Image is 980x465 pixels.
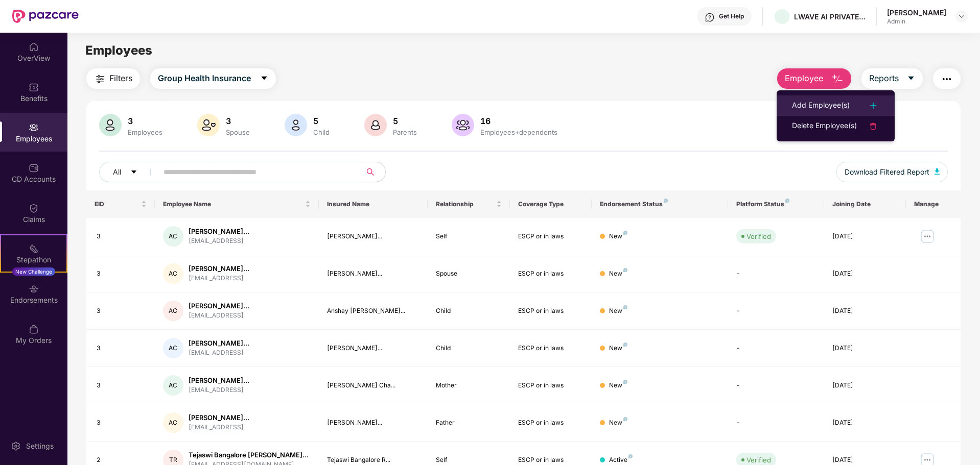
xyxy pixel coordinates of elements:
img: svg+xml;base64,PHN2ZyB4bWxucz0iaHR0cDovL3d3dy53My5vcmcvMjAwMC9zdmciIHdpZHRoPSI4IiBoZWlnaHQ9IjgiIH... [623,305,627,309]
div: 3 [224,116,252,126]
div: [PERSON_NAME]... [189,301,249,311]
th: Relationship [428,190,509,218]
button: Group Health Insurancecaret-down [150,68,276,89]
img: svg+xml;base64,PHN2ZyB4bWxucz0iaHR0cDovL3d3dy53My5vcmcvMjAwMC9zdmciIHdpZHRoPSI4IiBoZWlnaHQ9IjgiIH... [623,380,627,384]
div: Stepathon [1,255,66,265]
div: New [609,344,627,353]
td: - [728,292,824,330]
div: ESCP or in laws [518,269,584,279]
div: Child [311,128,332,136]
div: [EMAIL_ADDRESS] [189,423,249,432]
div: Parents [391,128,419,136]
img: svg+xml;base64,PHN2ZyBpZD0iU2V0dGluZy0yMHgyMCIgeG1sbnM9Imh0dHA6Ly93d3cudzMub3JnLzIwMDAvc3ZnIiB3aW... [11,441,21,451]
span: caret-down [130,168,137,177]
td: - [728,330,824,367]
div: 3 [97,344,147,353]
div: [PERSON_NAME]... [189,413,249,423]
img: svg+xml;base64,PHN2ZyB4bWxucz0iaHR0cDovL3d3dy53My5vcmcvMjAwMC9zdmciIHhtbG5zOnhsaW5rPSJodHRwOi8vd3... [935,168,940,175]
div: Settings [23,441,57,451]
img: svg+xml;base64,PHN2ZyB4bWxucz0iaHR0cDovL3d3dy53My5vcmcvMjAwMC9zdmciIHdpZHRoPSI4IiBoZWlnaHQ9IjgiIH... [623,417,627,421]
div: AC [163,412,183,433]
div: [PERSON_NAME]... [327,344,420,353]
div: Employees+dependents [478,128,559,136]
button: Allcaret-down [99,162,161,182]
button: Download Filtered Report [836,162,948,182]
img: svg+xml;base64,PHN2ZyBpZD0iQmVuZWZpdHMiIHhtbG5zPSJodHRwOi8vd3d3LnczLm9yZy8yMDAwL3N2ZyIgd2lkdGg9Ij... [29,82,39,92]
div: [EMAIL_ADDRESS] [189,274,249,283]
div: 16 [478,116,559,126]
div: [PERSON_NAME]... [327,269,420,279]
th: EID [86,190,155,218]
div: ESCP or in laws [518,455,584,465]
div: [PERSON_NAME]... [189,227,249,236]
div: 3 [97,269,147,279]
span: Employee [785,72,823,85]
img: svg+xml;base64,PHN2ZyB4bWxucz0iaHR0cDovL3d3dy53My5vcmcvMjAwMC9zdmciIHdpZHRoPSI4IiBoZWlnaHQ9IjgiIH... [628,454,633,458]
div: Verified [746,231,771,241]
span: Employees [85,43,152,58]
div: ESCP or in laws [518,381,584,390]
img: svg+xml;base64,PHN2ZyBpZD0iQ2xhaW0iIHhtbG5zPSJodHRwOi8vd3d3LnczLm9yZy8yMDAwL3N2ZyIgd2lkdGg9IjIwIi... [29,203,39,213]
div: AC [163,263,183,284]
div: [DATE] [832,269,898,279]
div: 3 [97,418,147,428]
div: 5 [391,116,419,126]
span: Employee Name [163,200,303,208]
div: 3 [97,306,147,316]
img: svg+xml;base64,PHN2ZyB4bWxucz0iaHR0cDovL3d3dy53My5vcmcvMjAwMC9zdmciIHdpZHRoPSIyNCIgaGVpZ2h0PSIyNC... [867,120,879,132]
div: [DATE] [832,232,898,241]
img: svg+xml;base64,PHN2ZyB4bWxucz0iaHR0cDovL3d3dy53My5vcmcvMjAwMC9zdmciIHdpZHRoPSIyNCIgaGVpZ2h0PSIyNC... [867,100,879,112]
span: Relationship [436,200,494,208]
div: [PERSON_NAME]... [189,264,249,274]
span: caret-down [260,74,268,83]
img: svg+xml;base64,PHN2ZyB4bWxucz0iaHR0cDovL3d3dy53My5vcmcvMjAwMC9zdmciIHdpZHRoPSI4IiBoZWlnaHQ9IjgiIH... [664,199,668,203]
img: manageButton [919,228,936,244]
div: AC [163,301,183,321]
th: Coverage Type [510,190,592,218]
div: New [609,381,627,390]
div: AC [163,338,183,358]
button: Reportscaret-down [861,68,923,89]
div: [PERSON_NAME] Cha... [327,381,420,390]
img: svg+xml;base64,PHN2ZyB4bWxucz0iaHR0cDovL3d3dy53My5vcmcvMjAwMC9zdmciIHdpZHRoPSIyMSIgaGVpZ2h0PSIyMC... [29,243,39,254]
img: svg+xml;base64,PHN2ZyBpZD0iRHJvcGRvd24tMzJ4MzIiIHhtbG5zPSJodHRwOi8vd3d3LnczLm9yZy8yMDAwL3N2ZyIgd2... [958,12,966,20]
div: [PERSON_NAME] [887,8,946,17]
img: New Pazcare Logo [12,10,79,23]
span: search [360,168,380,176]
img: svg+xml;base64,PHN2ZyB4bWxucz0iaHR0cDovL3d3dy53My5vcmcvMjAwMC9zdmciIHdpZHRoPSIyNCIgaGVpZ2h0PSIyNC... [941,73,953,85]
td: - [728,255,824,292]
span: Filters [109,72,132,85]
img: svg+xml;base64,PHN2ZyB4bWxucz0iaHR0cDovL3d3dy53My5vcmcvMjAwMC9zdmciIHhtbG5zOnhsaW5rPSJodHRwOi8vd3... [831,73,844,85]
th: Employee Name [155,190,319,218]
div: [PERSON_NAME]... [189,338,249,348]
div: Active [609,455,633,465]
div: 3 [97,381,147,390]
td: - [728,367,824,404]
div: 5 [311,116,332,126]
th: Manage [906,190,961,218]
span: Group Health Insurance [158,72,251,85]
div: [EMAIL_ADDRESS] [189,348,249,358]
div: Employees [126,128,165,136]
div: Tejaswi Bangalore R... [327,455,420,465]
div: Verified [746,455,771,465]
div: Tejaswi Bangalore [PERSON_NAME]... [189,450,309,460]
img: svg+xml;base64,PHN2ZyB4bWxucz0iaHR0cDovL3d3dy53My5vcmcvMjAwMC9zdmciIHdpZHRoPSIyNCIgaGVpZ2h0PSIyNC... [94,73,106,85]
img: svg+xml;base64,PHN2ZyB4bWxucz0iaHR0cDovL3d3dy53My5vcmcvMjAwMC9zdmciIHdpZHRoPSI4IiBoZWlnaHQ9IjgiIH... [623,231,627,235]
img: svg+xml;base64,PHN2ZyB4bWxucz0iaHR0cDovL3d3dy53My5vcmcvMjAwMC9zdmciIHhtbG5zOnhsaW5rPSJodHRwOi8vd3... [452,114,474,136]
div: Spouse [436,269,501,279]
div: [DATE] [832,306,898,316]
div: [EMAIL_ADDRESS] [189,311,249,321]
span: Reports [869,72,899,85]
img: svg+xml;base64,PHN2ZyB4bWxucz0iaHR0cDovL3d3dy53My5vcmcvMjAwMC9zdmciIHhtbG5zOnhsaW5rPSJodHRwOi8vd3... [99,114,122,136]
div: [DATE] [832,418,898,428]
div: Self [436,455,501,465]
div: New [609,306,627,316]
button: Filters [86,68,140,89]
span: All [113,166,121,178]
img: svg+xml;base64,PHN2ZyB4bWxucz0iaHR0cDovL3d3dy53My5vcmcvMjAwMC9zdmciIHhtbG5zOnhsaW5rPSJodHRwOi8vd3... [364,114,387,136]
div: [PERSON_NAME]... [189,376,249,385]
div: Child [436,306,501,316]
div: [EMAIL_ADDRESS] [189,385,249,395]
button: Employee [777,68,851,89]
